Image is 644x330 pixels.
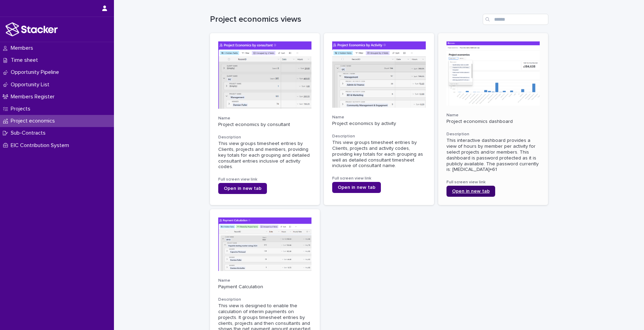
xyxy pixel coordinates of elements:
[8,106,36,112] p: Projects
[438,33,548,205] a: NameProject economics dashboardDescriptionThis interactive dashboard provides a view of hours by ...
[8,69,65,76] p: Opportunity Pipeline
[332,134,426,139] h3: Description
[210,14,480,25] h1: Project economics views
[218,278,312,283] h3: Name
[218,122,312,128] p: Project economics by consultant
[446,186,495,197] a: Open in new tab
[332,140,426,169] div: This view groups timesheet entries by Clients, projects and activity codes, providing key totals ...
[338,185,375,190] span: Open in new tab
[332,41,426,108] img: 9wzJoKdqnGkzgZ5jB3osaytZd_hpD5iViTajx0U9I3Q
[8,142,75,149] p: EIC Contribution System
[218,41,312,109] img: k_LT-YSr__mhibE6AmEs0ZV58Zq6r_TqvgnJlpZvGno
[332,121,426,127] p: Project economics by activity
[6,22,58,36] img: stacker-logo-white.png
[218,284,312,290] p: Payment Calculation
[8,45,39,51] p: Members
[210,33,320,205] a: NameProject economics by consultantDescriptionThis view groups timesheet entries by Clients, proj...
[446,179,540,185] h3: Full screen view link
[332,115,426,120] h3: Name
[224,186,261,191] span: Open in new tab
[218,135,312,140] h3: Description
[218,217,312,271] img: FeKd5oiivZhbXMM-Jrxk4FPirPd3340AuvDoqYtRwas
[446,138,540,173] div: This interactive dashboard provides a view of hours by member per activity for select projects an...
[446,113,540,118] h3: Name
[8,130,51,136] p: Sub-Contracts
[218,141,312,170] div: This view groups timesheet entries by Clients, projects and members, providing key totals for eac...
[446,119,540,125] p: Project economics dashboard
[218,183,267,194] a: Open in new tab
[218,116,312,121] h3: Name
[483,14,548,25] input: Search
[8,94,60,100] p: Members Register
[446,41,540,106] img: qFrrc6P9w6T0nt7b338rQe2bNXAEtskI1CKXrG8p6FA
[218,297,312,302] h3: Description
[8,81,55,88] p: Opportunity List
[8,118,60,124] p: Project economics
[332,182,381,193] a: Open in new tab
[8,57,44,64] p: Time sheet
[332,176,426,181] h3: Full screen view link
[446,132,540,137] h3: Description
[218,177,312,182] h3: Full screen view link
[324,33,434,205] a: NameProject economics by activityDescriptionThis view groups timesheet entries by Clients, projec...
[452,189,490,194] span: Open in new tab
